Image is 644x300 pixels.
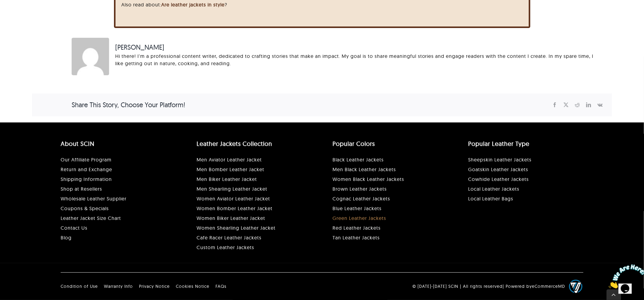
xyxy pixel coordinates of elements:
a: Leather Jackets Collection [197,140,272,147]
a: Wholesale Leather Supplier [61,196,126,202]
a: FAQs [215,284,226,289]
img: Chat attention grabber [2,2,40,26]
a: Coupons & Specials [61,205,109,211]
a: Shipping Information [61,176,112,182]
p: © [DATE]-[DATE] SCIN | All rights reserved| Powered by [412,279,583,294]
a: Green Leather Jackets [333,215,386,221]
a: Popular Colors [333,140,375,147]
a: Popular Leather Type [468,140,530,147]
a: Tan Leather Jackets [333,235,380,241]
a: Women Shearling Leather Jacket [197,225,276,231]
a: About SCIN [61,140,94,147]
a: eCommerceMD [532,283,565,290]
a: Blog [61,235,72,241]
a: Women Aviator Leather Jacket [197,196,270,202]
a: Men Black Leather Jackets [333,166,396,172]
a: Local Leather Goods and Accessories [468,196,514,202]
a: Local Leather Jackets [468,186,520,192]
a: Warranty Info [104,284,133,289]
a: Leather Jacket Size Chart [61,215,121,221]
a: Blue Leather Jackets [333,205,382,211]
a: Red Leather Jackets [333,225,381,231]
a: X [560,101,572,109]
a: Men Shearling Leather Jacket [197,186,267,192]
a: Sheepskin Leather Jackets [468,157,532,163]
div: Hi there! I'm a professional content writer, dedicated to crafting stories that make an impact. M... [115,52,603,67]
a: Brown Leather Jackets [333,186,387,192]
a: Our Affiliate Program [61,157,112,163]
img: Samantha L [72,38,109,75]
span: [PERSON_NAME] [115,42,603,52]
a: Black Leather Jackets [333,157,384,163]
a: Women Biker Leather Jacket [197,215,265,221]
a: Men Bomber Leather Jacket [197,166,264,172]
a: Cafe Racer Leather Jackets [197,235,262,241]
a: Facebook [549,101,560,109]
a: Contact Us [61,225,87,231]
a: Privacy Notice [139,284,170,289]
a: Cookies Notice [176,284,209,289]
a: Reddit [572,101,583,109]
a: Men Aviator Leather Jacket [197,157,262,163]
img: eCommerce builder by eCommerceMD [568,279,583,294]
a: LinkedIn [583,101,594,109]
iframe: chat widget [606,262,644,291]
a: Cognac Leather Jackets [333,196,390,202]
a: Women Black Leather Jackets [333,176,404,182]
a: Vk [594,101,606,109]
a: Custom Leather Jackets [197,244,254,250]
a: Condition of Use [61,284,98,289]
a: Shop at Resellers [61,186,102,192]
a: Are leather jackets in style [161,2,225,8]
a: Goatskin Leather Jackets [468,166,528,172]
p: Also read about: ? [121,1,522,8]
span: 1 [2,2,5,8]
a: Cowhide Leather Jackets [468,176,529,182]
h4: Share This Story, Choose Your Platform! [72,100,185,110]
a: Men Biker Leather Jacket [197,176,257,182]
a: Women Bomber Leather Jacket [197,205,272,211]
a: Return and Exchange [61,166,112,172]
